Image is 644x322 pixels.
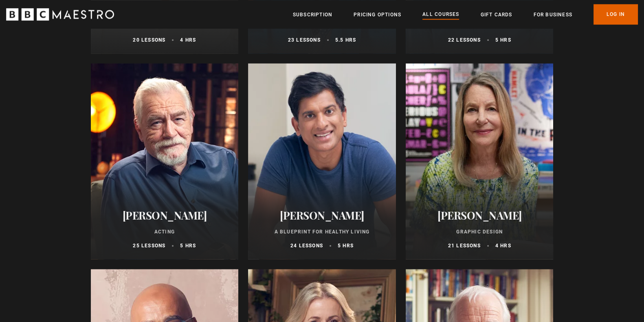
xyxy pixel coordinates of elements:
[495,36,511,44] p: 5 hrs
[293,4,638,24] nav: Primary
[495,242,511,249] p: 4 hrs
[180,36,196,44] p: 4 hrs
[480,11,512,19] a: Gift Cards
[180,242,196,249] p: 5 hrs
[133,36,165,44] p: 20 lessons
[293,11,332,19] a: Subscription
[101,228,229,235] p: Acting
[288,36,321,44] p: 23 lessons
[290,242,323,249] p: 24 lessons
[101,209,229,222] h2: [PERSON_NAME]
[133,242,165,249] p: 25 lessons
[335,36,356,44] p: 5.5 hrs
[248,63,396,259] a: [PERSON_NAME] A Blueprint for Healthy Living 24 lessons 5 hrs
[448,242,481,249] p: 21 lessons
[533,11,572,19] a: For business
[448,36,481,44] p: 22 lessons
[6,8,114,20] svg: BBC Maestro
[415,228,544,235] p: Graphic Design
[258,209,386,222] h2: [PERSON_NAME]
[593,4,638,24] a: Log In
[406,63,554,259] a: [PERSON_NAME] Graphic Design 21 lessons 4 hrs
[415,209,544,222] h2: [PERSON_NAME]
[258,228,386,235] p: A Blueprint for Healthy Living
[338,242,354,249] p: 5 hrs
[354,11,401,19] a: Pricing Options
[91,63,239,259] a: [PERSON_NAME] Acting 25 lessons 5 hrs
[422,10,459,19] a: All Courses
